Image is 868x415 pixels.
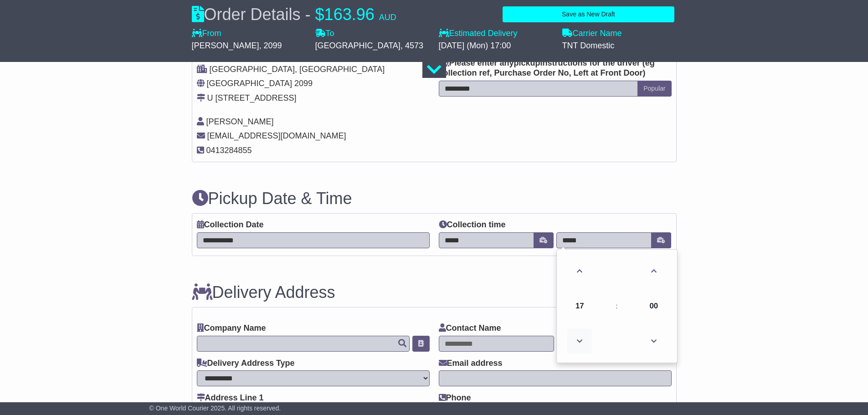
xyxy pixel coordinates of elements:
[439,393,471,403] label: Phone
[439,359,503,369] label: Email address
[259,41,282,50] span: , 2099
[197,323,266,333] label: Company Name
[192,283,335,302] h3: Delivery Address
[206,146,252,155] span: 0413284855
[207,93,297,103] div: U [STREET_ADDRESS]
[324,5,375,24] span: 163.96
[294,79,313,88] span: 2099
[149,405,281,412] span: © One World Courier 2025. All rights reserved.
[207,79,292,88] span: [GEOGRAPHIC_DATA]
[206,117,274,126] span: [PERSON_NAME]
[562,41,677,51] div: TNT Domestic
[566,325,593,358] a: Decrement Hour
[192,5,396,24] div: Order Details -
[637,81,671,97] button: Popular
[207,131,346,140] span: [EMAIL_ADDRESS][DOMAIN_NAME]
[379,13,396,22] span: AUD
[601,291,632,322] td: :
[567,294,592,318] span: Pick Hour
[439,220,506,230] label: Collection time
[439,29,553,39] label: Estimated Delivery
[192,41,259,50] span: [PERSON_NAME]
[197,220,264,230] label: Collection Date
[197,359,295,369] label: Delivery Address Type
[192,190,677,208] h3: Pickup Date & Time
[640,325,667,358] a: Decrement Minute
[642,294,666,318] span: Pick Minute
[439,323,501,333] label: Contact Name
[315,41,401,50] span: [GEOGRAPHIC_DATA]
[640,255,667,287] a: Increment Minute
[401,41,423,50] span: , 4573
[439,41,553,51] div: [DATE] (Mon) 17:00
[197,393,264,403] label: Address Line 1
[315,29,334,39] label: To
[503,6,674,22] button: Save as New Draft
[315,5,324,24] span: $
[192,29,221,39] label: From
[562,29,622,39] label: Carrier Name
[566,255,593,287] a: Increment Hour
